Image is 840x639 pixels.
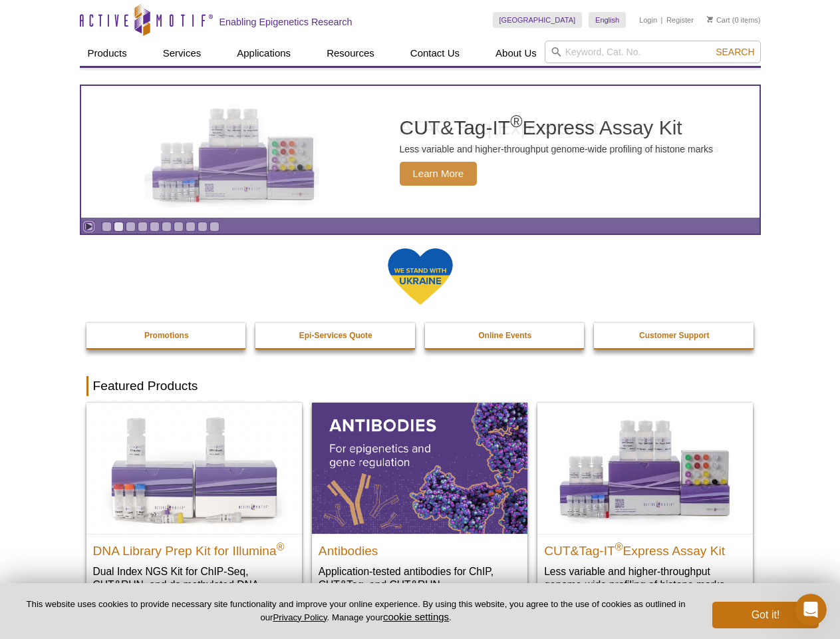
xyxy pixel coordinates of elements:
a: Go to slide 10 [210,222,219,232]
button: Got it! [712,602,819,628]
h2: CUT&Tag-IT Express Assay Kit [400,118,714,138]
img: Your Cart [707,16,713,23]
a: Go to slide 2 [114,222,124,232]
a: Contact Us [402,41,468,66]
article: CUT&Tag-IT Express Assay Kit [81,86,760,218]
li: | [661,12,663,28]
img: CUT&Tag-IT Express Assay Kit [124,79,343,225]
p: Dual Index NGS Kit for ChIP-Seq, CUT&RUN, and ds methylated DNA assays. [93,564,295,605]
h2: Featured Products [86,376,754,396]
h2: Enabling Epigenetics Research [219,16,352,28]
a: Go to slide 5 [150,222,160,232]
span: Learn More [400,162,478,186]
img: CUT&Tag-IT® Express Assay Kit [537,403,753,533]
h2: DNA Library Prep Kit for Illumina [93,538,295,558]
a: Go to slide 4 [138,222,148,232]
sup: ® [615,540,623,552]
strong: Epi-Services Quote [299,331,372,340]
sup: ® [277,540,285,552]
a: Resources [319,41,382,66]
h2: CUT&Tag-IT Express Assay Kit [544,538,746,558]
p: Less variable and higher-throughput genome-wide profiling of histone marks​. [544,564,746,592]
a: CUT&Tag-IT® Express Assay Kit CUT&Tag-IT®Express Assay Kit Less variable and higher-throughput ge... [537,403,753,604]
a: Go to slide 8 [186,222,196,232]
a: [GEOGRAPHIC_DATA] [493,12,583,28]
sup: ® [510,112,522,130]
button: cookie settings [383,611,449,622]
p: Less variable and higher-throughput genome-wide profiling of histone marks [400,143,714,155]
a: Toggle autoplay [84,222,94,232]
a: Customer Support [594,323,755,348]
a: Services [155,41,210,66]
a: Cart [707,15,730,25]
strong: Online Events [478,331,531,340]
a: English [589,12,626,28]
p: This website uses cookies to provide necessary site functionality and improve your online experie... [21,598,690,624]
a: Privacy Policy [273,612,327,622]
strong: Promotions [144,331,189,340]
a: Go to slide 1 [102,222,112,232]
a: CUT&Tag-IT Express Assay Kit CUT&Tag-IT®Express Assay Kit Less variable and higher-throughput gen... [81,86,760,218]
span: Search [716,47,754,57]
a: Applications [229,41,299,66]
a: All Antibodies Antibodies Application-tested antibodies for ChIP, CUT&Tag, and CUT&RUN. [312,403,527,604]
a: Go to slide 6 [162,222,172,232]
button: Search [712,46,758,58]
h2: Antibodies [319,538,521,558]
a: Register [666,15,694,25]
a: Go to slide 9 [198,222,208,232]
a: Promotions [86,323,247,348]
img: DNA Library Prep Kit for Illumina [86,403,302,533]
li: (0 items) [707,12,761,28]
strong: Customer Support [639,331,709,340]
a: Go to slide 7 [174,222,184,232]
a: Login [639,15,657,25]
a: About Us [488,41,545,66]
iframe: Intercom live chat [795,594,827,626]
a: Epi-Services Quote [255,323,416,348]
img: We Stand With Ukraine [387,247,454,306]
img: All Antibodies [312,403,527,533]
a: Online Events [425,323,586,348]
a: Products [80,41,135,66]
a: Go to slide 3 [126,222,136,232]
p: Application-tested antibodies for ChIP, CUT&Tag, and CUT&RUN. [319,564,521,592]
a: DNA Library Prep Kit for Illumina DNA Library Prep Kit for Illumina® Dual Index NGS Kit for ChIP-... [86,403,302,618]
input: Keyword, Cat. No. [545,41,761,63]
